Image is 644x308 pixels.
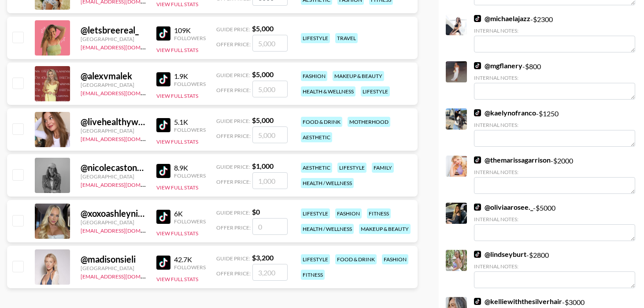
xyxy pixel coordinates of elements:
div: - $ 2000 [474,156,635,194]
strong: $ 0 [252,208,260,216]
a: [EMAIL_ADDRESS][DOMAIN_NAME] [81,271,169,280]
div: - $ 2800 [474,250,635,288]
button: View Full Stats [156,138,198,145]
div: Internal Notes: [474,74,635,81]
div: Internal Notes: [474,122,635,128]
div: fashion [382,254,408,264]
div: lifestyle [301,33,330,43]
div: [GEOGRAPHIC_DATA] [81,265,146,271]
div: 42.7K [174,255,206,264]
div: makeup & beauty [359,224,411,234]
div: [GEOGRAPHIC_DATA] [81,82,146,88]
strong: $ 1,000 [252,162,274,170]
img: TikTok [474,62,481,69]
button: View Full Stats [156,47,198,53]
span: Offer Price: [216,87,251,93]
span: Guide Price: [216,209,250,216]
div: [GEOGRAPHIC_DATA] [81,127,146,134]
input: 0 [252,218,288,235]
div: Internal Notes: [474,169,635,175]
input: 1,000 [252,172,288,189]
a: @themarissagarrison [474,156,551,164]
span: Offer Price: [216,224,251,231]
input: 5,000 [252,81,288,97]
div: aesthetic [301,163,332,173]
a: @kelliewiththesilverhair [474,297,562,306]
div: lifestyle [301,254,330,264]
div: Followers [174,81,206,87]
div: @ alexvmalek [81,71,146,82]
div: @ madisonsieli [81,254,146,265]
button: View Full Stats [156,230,198,237]
span: Guide Price: [216,118,250,124]
div: - $ 1250 [474,108,635,147]
div: lifestyle [337,163,366,173]
div: [GEOGRAPHIC_DATA] [81,173,146,180]
div: 109K [174,26,206,35]
a: @kaelynofranco [474,108,536,117]
div: motherhood [348,117,390,127]
div: fashion [335,208,362,219]
div: Followers [174,172,206,179]
div: Internal Notes: [474,216,635,223]
img: TikTok [474,156,481,163]
div: @ livehealthywithlexi [81,116,146,127]
div: 6K [174,209,206,218]
img: TikTok [474,15,481,22]
a: [EMAIL_ADDRESS][DOMAIN_NAME] [81,180,169,188]
span: Offer Price: [216,270,251,277]
div: @ letsbreereal_ [81,25,146,36]
strong: $ 5,000 [252,116,274,124]
img: TikTok [474,251,481,258]
input: 5,000 [252,35,288,52]
span: Offer Price: [216,41,251,48]
div: fitness [367,208,391,219]
div: @ xoxoashleynicole [81,208,146,219]
strong: $ 5,000 [252,24,274,33]
a: [EMAIL_ADDRESS][DOMAIN_NAME] [81,226,169,234]
div: [GEOGRAPHIC_DATA] [81,36,146,42]
span: Guide Price: [216,255,250,262]
div: [GEOGRAPHIC_DATA] [81,219,146,226]
div: 1.9K [174,72,206,81]
div: health / wellness [301,178,354,188]
input: 5,000 [252,126,288,143]
a: [EMAIL_ADDRESS][DOMAIN_NAME] [81,88,169,96]
a: @mgflanery [474,61,522,70]
div: food & drink [301,117,342,127]
div: @ nicolecastonguayhogan [81,162,146,173]
a: @lindseyburt [474,250,526,259]
span: Guide Price: [216,26,250,33]
div: 5.1K [174,118,206,126]
div: - $ 5000 [474,203,635,241]
img: TikTok [474,109,481,116]
div: - $ 800 [474,61,635,100]
img: TikTok [156,256,170,270]
div: Internal Notes: [474,263,635,270]
strong: $ 5,000 [252,70,274,78]
div: aesthetic [301,132,332,142]
a: [EMAIL_ADDRESS][DOMAIN_NAME] [81,134,169,142]
div: food & drink [335,254,377,264]
div: fitness [301,270,325,280]
img: TikTok [156,210,170,224]
button: View Full Stats [156,184,198,191]
a: [EMAIL_ADDRESS][DOMAIN_NAME] [81,42,169,51]
div: Followers [174,126,206,133]
button: View Full Stats [156,93,198,99]
div: Followers [174,218,206,225]
div: Followers [174,35,206,41]
img: TikTok [156,26,170,41]
img: TikTok [156,164,170,178]
button: View Full Stats [156,276,198,282]
div: - $ 2300 [474,14,635,52]
img: TikTok [156,72,170,86]
div: Internal Notes: [474,27,635,34]
div: 8.9K [174,163,206,172]
a: @oliviaarosee._ [474,203,533,212]
img: TikTok [156,118,170,132]
img: TikTok [474,298,481,305]
input: 3,200 [252,264,288,281]
span: Guide Price: [216,72,250,78]
div: makeup & beauty [333,71,384,81]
